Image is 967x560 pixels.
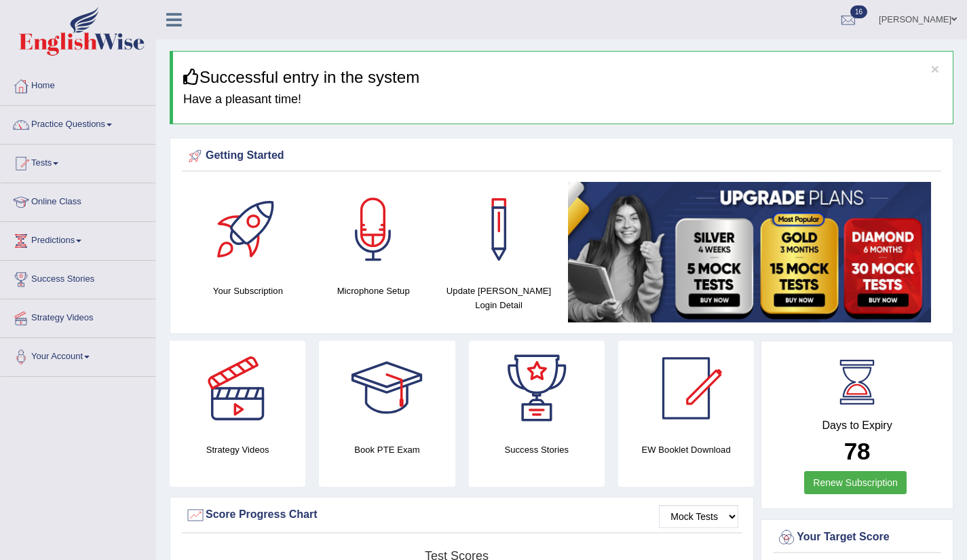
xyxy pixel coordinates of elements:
[443,284,555,312] h4: Update [PERSON_NAME] Login Detail
[568,182,931,322] img: small5.jpg
[319,443,455,457] h4: Book PTE Exam
[844,438,871,464] b: 78
[170,443,305,457] h4: Strategy Videos
[931,62,939,76] button: ×
[1,299,155,333] a: Strategy Videos
[1,145,155,179] a: Tests
[1,338,155,372] a: Your Account
[318,284,430,298] h4: Microphone Setup
[1,106,155,140] a: Practice Questions
[1,222,155,256] a: Predictions
[850,5,867,18] span: 16
[804,471,907,494] a: Renew Subscription
[183,93,943,107] h4: Have a pleasant time!
[185,505,738,525] div: Score Progress Chart
[1,183,155,217] a: Online Class
[185,146,938,166] div: Getting Started
[469,443,605,457] h4: Success Stories
[776,527,938,548] div: Your Target Score
[1,261,155,295] a: Success Stories
[192,284,304,298] h4: Your Subscription
[1,67,155,101] a: Home
[183,69,943,86] h3: Successful entry in the system
[776,419,938,432] h4: Days to Expiry
[618,443,754,457] h4: EW Booklet Download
